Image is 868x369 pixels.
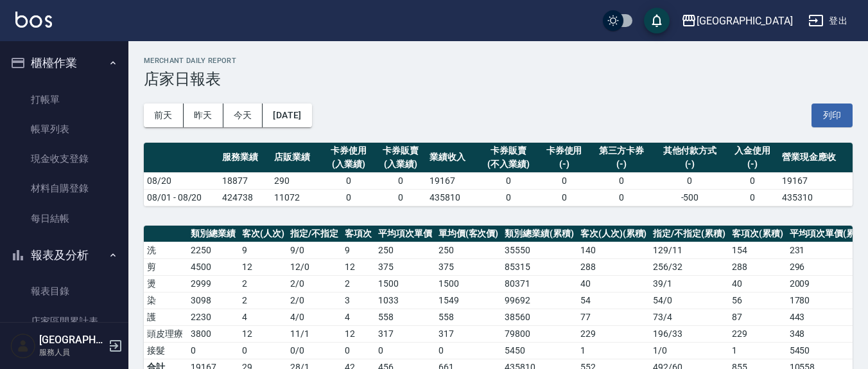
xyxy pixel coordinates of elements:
td: -500 [653,189,727,206]
td: 317 [435,325,502,342]
div: 入金使用 [730,144,776,157]
td: 19167 [779,172,853,189]
td: 77 [577,309,650,325]
td: 0 [187,342,239,359]
td: 0 / 0 [287,342,342,359]
td: 0 [727,172,779,189]
td: 3098 [187,292,239,309]
h3: 店家日報表 [144,70,853,88]
td: 2 [239,292,288,309]
td: 9 / 0 [287,242,342,258]
a: 店家區間累計表 [5,307,123,336]
div: (-) [593,157,650,171]
a: 帳單列表 [5,114,123,144]
td: 54 [577,292,650,309]
td: 5450 [501,342,577,359]
td: 250 [435,242,502,258]
td: 35550 [501,242,577,258]
td: 染 [144,292,187,309]
td: 80371 [501,275,577,292]
td: 2 / 0 [287,292,342,309]
th: 營業現金應收 [779,143,853,173]
td: 2 [239,275,288,292]
td: 0 [653,172,727,189]
td: 196 / 33 [650,325,729,342]
td: 54 / 0 [650,292,729,309]
td: 18877 [219,172,271,189]
td: 0 [342,342,375,359]
td: 08/01 - 08/20 [144,189,219,206]
td: 3800 [187,325,239,342]
td: 256 / 32 [650,258,729,275]
td: 9 [342,242,375,258]
div: (入業績) [378,157,424,171]
td: 56 [729,292,786,309]
button: 昨天 [184,104,223,127]
td: 424738 [219,189,271,206]
a: 現金收支登錄 [5,144,123,174]
td: 40 [577,275,650,292]
button: [GEOGRAPHIC_DATA] [676,8,798,34]
td: 129 / 11 [650,242,729,258]
td: 0 [375,189,427,206]
td: 1 / 0 [650,342,729,359]
div: (-) [656,157,724,171]
button: 列印 [812,104,853,127]
td: 1 [729,342,786,359]
td: 4500 [187,258,239,275]
button: save [644,8,670,33]
td: 435810 [426,189,478,206]
td: 154 [729,242,786,258]
td: 12 [239,258,288,275]
a: 打帳單 [5,85,123,114]
a: 報表目錄 [5,276,123,306]
th: 類別總業績 [187,226,239,242]
th: 客項次 [342,226,375,242]
td: 1500 [375,275,435,292]
div: 第三方卡券 [593,144,650,157]
td: 99692 [501,292,577,309]
th: 平均項次單價 [375,226,435,242]
td: 2 / 0 [287,275,342,292]
th: 指定/不指定 [287,226,342,242]
div: 卡券使用 [326,144,372,157]
td: 0 [727,189,779,206]
td: 0 [478,172,538,189]
h5: [GEOGRAPHIC_DATA] [39,334,105,346]
td: 12 [342,258,375,275]
td: 0 [478,189,538,206]
th: 指定/不指定(累積) [650,226,729,242]
a: 材料自購登錄 [5,174,123,203]
td: 250 [375,242,435,258]
td: 11072 [271,189,323,206]
th: 業績收入 [426,143,478,173]
td: 87 [729,309,786,325]
button: 登出 [803,9,853,33]
td: 288 [729,258,786,275]
td: 558 [435,309,502,325]
div: (不入業績) [482,157,535,171]
div: 卡券販賣 [378,144,424,157]
td: 接髮 [144,342,187,359]
td: 1549 [435,292,502,309]
td: 12 / 0 [287,258,342,275]
td: 19167 [426,172,478,189]
td: 0 [239,342,288,359]
td: 0 [538,172,590,189]
td: 0 [538,189,590,206]
td: 08/20 [144,172,219,189]
td: 229 [729,325,786,342]
td: 4 [239,309,288,325]
table: a dense table [144,143,853,206]
td: 229 [577,325,650,342]
td: 290 [271,172,323,189]
td: 1500 [435,275,502,292]
td: 護 [144,309,187,325]
button: 前天 [144,104,184,127]
td: 洗 [144,242,187,258]
td: 40 [729,275,786,292]
td: 38560 [501,309,577,325]
td: 燙 [144,275,187,292]
td: 9 [239,242,288,258]
p: 服務人員 [39,346,105,358]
